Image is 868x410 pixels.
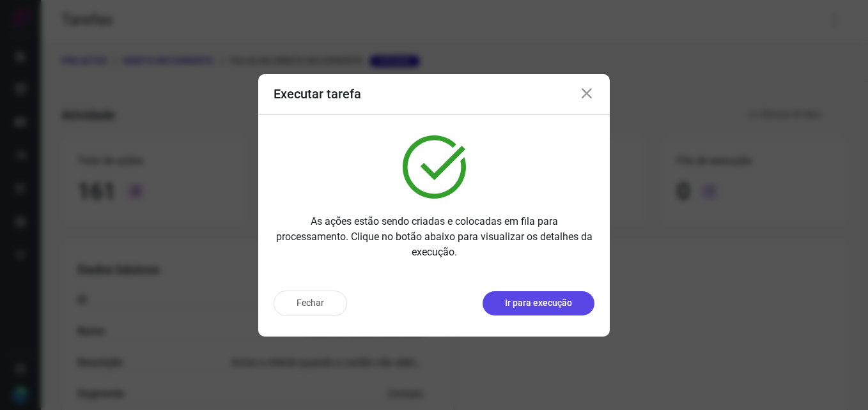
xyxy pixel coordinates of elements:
[403,135,466,199] img: verified.svg
[505,296,572,310] p: Ir para execução
[483,291,594,315] button: Ir para execução
[274,214,594,260] p: As ações estão sendo criadas e colocadas em fila para processamento. Clique no botão abaixo para ...
[274,86,361,102] h3: Executar tarefa
[274,291,347,316] button: Fechar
